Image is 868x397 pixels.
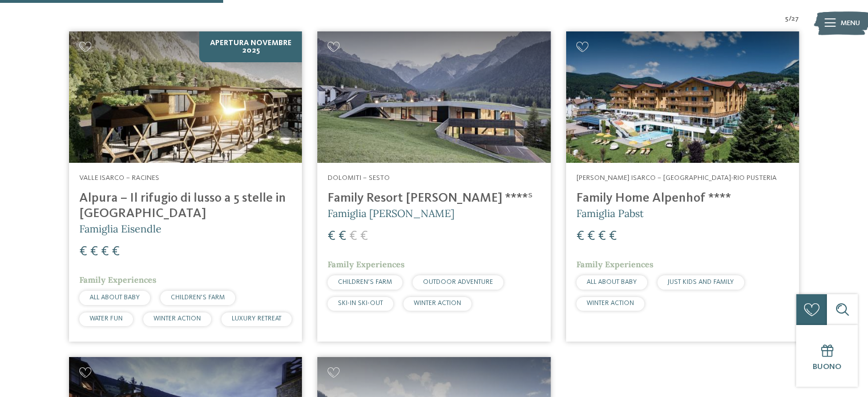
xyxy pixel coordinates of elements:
span: € [112,245,120,259]
span: WINTER ACTION [414,300,461,307]
a: Cercate un hotel per famiglie? Qui troverete solo i migliori! [PERSON_NAME] Isarco – [GEOGRAPHIC_... [566,31,799,342]
span: ALL ABOUT BABY [90,294,140,301]
span: € [598,230,606,243]
span: Famiglia Eisendle [79,222,162,235]
span: 5 [785,14,789,24]
a: Cercate un hotel per famiglie? Qui troverete solo i migliori! Dolomiti – Sesto Family Resort [PER... [317,31,550,342]
h4: Family Resort [PERSON_NAME] ****ˢ [328,191,540,206]
a: Buono [796,325,858,387]
span: OUTDOOR ADVENTURE [423,279,493,286]
img: Cercate un hotel per famiglie? Qui troverete solo i migliori! [69,31,302,163]
span: Famiglia Pabst [576,207,644,220]
span: Dolomiti – Sesto [328,174,390,182]
span: Family Experiences [328,259,405,270]
span: ALL ABOUT BABY [587,279,637,286]
span: Family Experiences [576,259,653,270]
img: Family Home Alpenhof **** [566,31,799,163]
span: Famiglia [PERSON_NAME] [328,207,454,220]
span: € [90,245,98,259]
span: CHILDREN’S FARM [171,294,225,301]
span: LUXURY RETREAT [232,315,281,322]
span: WATER FUN [90,315,123,322]
span: € [79,245,87,259]
span: JUST KIDS AND FAMILY [668,279,734,286]
span: € [609,230,617,243]
img: Family Resort Rainer ****ˢ [317,31,550,163]
span: 27 [792,14,799,24]
span: € [328,230,336,243]
span: [PERSON_NAME] Isarco – [GEOGRAPHIC_DATA]-Rio Pusteria [576,174,777,182]
h4: Family Home Alpenhof **** [576,191,789,206]
span: CHILDREN’S FARM [338,279,392,286]
span: SKI-IN SKI-OUT [338,300,383,307]
h4: Alpura – Il rifugio di lusso a 5 stelle in [GEOGRAPHIC_DATA] [79,191,292,222]
a: Cercate un hotel per famiglie? Qui troverete solo i migliori! Apertura novembre 2025 Valle Isarco... [69,31,302,342]
span: / [789,14,792,24]
span: € [576,230,584,243]
span: € [338,230,346,243]
span: € [587,230,595,243]
span: WINTER ACTION [587,300,634,307]
span: € [101,245,109,259]
span: Valle Isarco – Racines [79,174,159,182]
span: Family Experiences [79,275,156,285]
span: WINTER ACTION [154,315,201,322]
span: € [360,230,368,243]
span: Buono [813,363,841,371]
span: € [349,230,357,243]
